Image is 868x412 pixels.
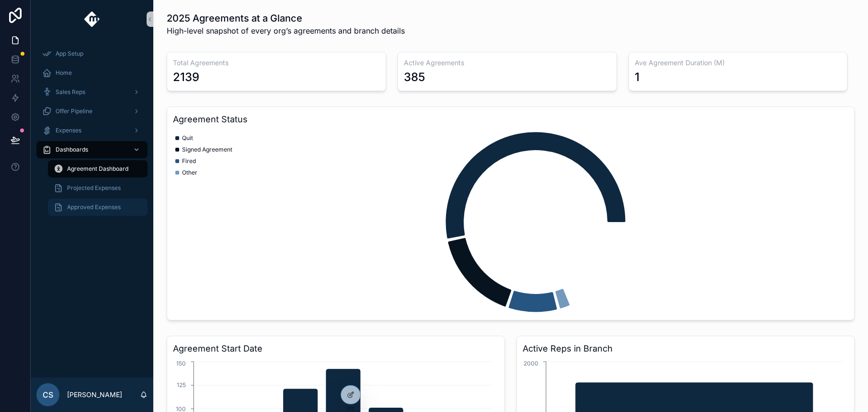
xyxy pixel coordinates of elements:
a: App Setup [36,45,148,62]
span: App Setup [56,50,83,58]
tspan: 125 [177,381,186,388]
p: [PERSON_NAME] [67,390,122,400]
span: Agreement Dashboard [67,165,128,173]
span: Sales Reps [56,88,85,96]
h1: 2025 Agreements at a Glance [167,12,405,25]
a: Approved Expenses [48,199,148,216]
h3: Agreement Status [173,113,848,126]
div: 1 [635,70,640,85]
h3: Active Reps in Branch [523,342,848,355]
span: Projected Expenses [67,184,121,192]
span: Offer Pipeline [56,107,92,115]
span: Dashboards [56,146,88,153]
tspan: 2000 [524,360,538,367]
div: 385 [404,70,425,85]
span: Signed Agreement [182,146,232,153]
a: Offer Pipeline [36,103,148,120]
a: Projected Expenses [48,179,148,197]
span: Expenses [56,127,81,134]
a: Agreement Dashboard [48,160,148,177]
span: CS [43,389,53,400]
div: scrollable content [31,38,153,228]
a: Dashboards [36,141,148,158]
h3: Total Agreements [173,58,380,68]
h3: Active Agreements [404,58,611,68]
img: App logo [84,12,100,27]
a: Sales Reps [36,83,148,101]
span: High-level snapshot of every org’s agreements and branch details [167,25,405,36]
tspan: 150 [176,360,186,367]
span: Other [182,169,197,177]
a: Expenses [36,122,148,139]
span: Approved Expenses [67,203,121,211]
span: Quit [182,134,193,142]
span: Fired [182,157,196,165]
h3: Agreement Start Date [173,342,499,355]
div: 2139 [173,70,199,85]
span: Home [56,69,72,77]
a: Home [36,64,148,82]
h3: Ave Agreement Duration (M) [635,58,842,68]
div: chart [173,130,848,314]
